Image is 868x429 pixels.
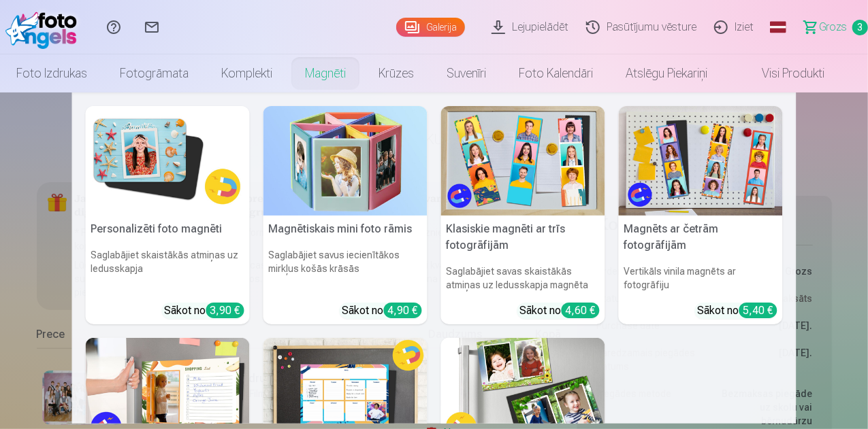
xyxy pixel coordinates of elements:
[619,216,783,259] h5: Magnēts ar četrām fotogrāfijām
[619,106,783,216] img: Magnēts ar četrām fotogrāfijām
[206,303,244,318] div: 3,90 €
[619,259,783,297] h6: Vertikāls vinila magnēts ar fotogrāfiju
[384,303,422,318] div: 4,90 €
[86,106,250,216] img: Personalizēti foto magnēti
[86,243,250,297] h6: Saglabājiet skaistākās atmiņas uz ledusskapja
[263,106,428,216] img: Magnētiskais mini foto rāmis
[263,243,428,297] h6: Saglabājiet savus iecienītākos mirkļus košās krāsās
[441,216,605,259] h5: Klasiskie magnēti ar trīs fotogrāfijām
[86,106,250,324] a: Personalizēti foto magnētiPersonalizēti foto magnētiSaglabājiet skaistākās atmiņas uz ledusskapja...
[502,54,609,92] a: Foto kalendāri
[289,54,362,92] a: Magnēti
[441,106,605,216] img: Klasiskie magnēti ar trīs fotogrāfijām
[165,303,244,319] div: Sākot no
[342,303,422,319] div: Sākot no
[852,20,868,35] span: 3
[263,216,428,243] h5: Magnētiskais mini foto rāmis
[86,216,250,243] h5: Personalizēti foto magnēti
[609,54,724,92] a: Atslēgu piekariņi
[396,18,465,37] a: Galerija
[739,303,777,318] div: 5,40 €
[619,106,783,324] a: Magnēts ar četrām fotogrāfijāmMagnēts ar četrām fotogrāfijāmVertikāls vinila magnēts ar fotogrāfi...
[819,19,847,35] span: Grozs
[263,106,428,324] a: Magnētiskais mini foto rāmisMagnētiskais mini foto rāmisSaglabājiet savus iecienītākos mirkļus ko...
[362,54,430,92] a: Krūzes
[724,54,841,92] a: Visi produkti
[698,303,777,319] div: Sākot no
[205,54,289,92] a: Komplekti
[441,106,605,324] a: Klasiskie magnēti ar trīs fotogrāfijāmKlasiskie magnēti ar trīs fotogrāfijāmSaglabājiet savas ska...
[5,5,84,49] img: /fa1
[520,303,600,319] div: Sākot no
[103,54,205,92] a: Fotogrāmata
[562,303,600,318] div: 4,60 €
[430,54,502,92] a: Suvenīri
[441,259,605,297] h6: Saglabājiet savas skaistākās atmiņas uz ledusskapja magnēta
